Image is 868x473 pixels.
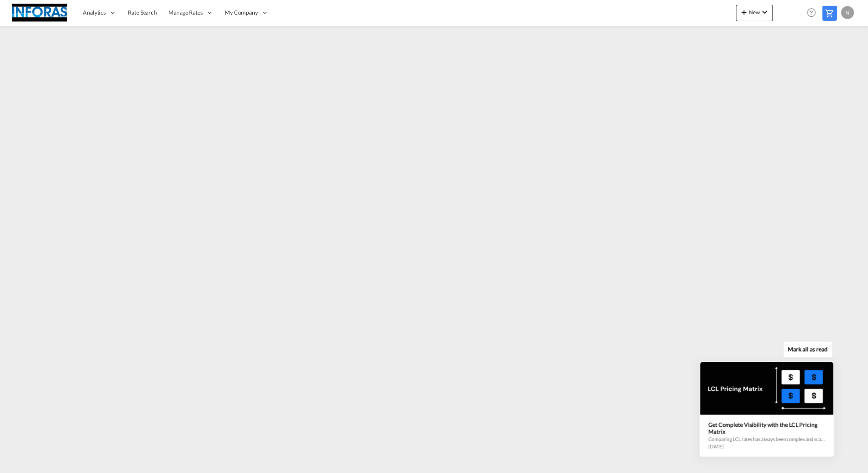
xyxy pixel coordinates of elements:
[83,9,106,17] span: Analytics
[804,6,822,20] div: Help
[12,4,67,22] img: eff75c7098ee11eeb65dd1c63e392380.jpg
[760,7,769,17] md-icon: icon-chevron-down
[841,6,854,19] div: N
[804,6,818,19] span: Help
[168,9,203,17] span: Manage Rates
[225,9,258,17] span: My Company
[739,9,769,15] span: New
[736,5,773,21] button: icon-plus 400-fgNewicon-chevron-down
[739,7,749,17] md-icon: icon-plus 400-fg
[128,9,157,16] span: Rate Search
